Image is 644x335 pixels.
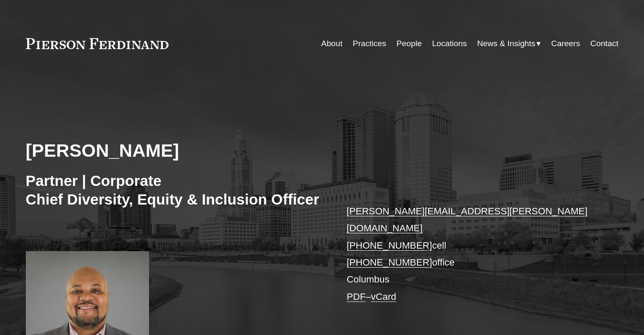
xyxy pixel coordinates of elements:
[347,240,432,251] a: [PHONE_NUMBER]
[477,36,536,51] span: News & Insights
[590,36,618,52] a: Contact
[321,36,343,52] a: About
[432,36,467,52] a: Locations
[353,36,386,52] a: Practices
[551,36,580,52] a: Careers
[347,206,588,233] a: [PERSON_NAME][EMAIL_ADDRESS][PERSON_NAME][DOMAIN_NAME]
[347,257,432,268] a: [PHONE_NUMBER]
[26,139,322,161] h2: [PERSON_NAME]
[396,36,422,52] a: People
[371,291,396,302] a: vCard
[347,291,366,302] a: PDF
[347,203,594,305] p: cell office Columbus –
[26,172,322,208] h3: Partner | Corporate Chief Diversity, Equity & Inclusion Officer
[477,36,541,52] a: folder dropdown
